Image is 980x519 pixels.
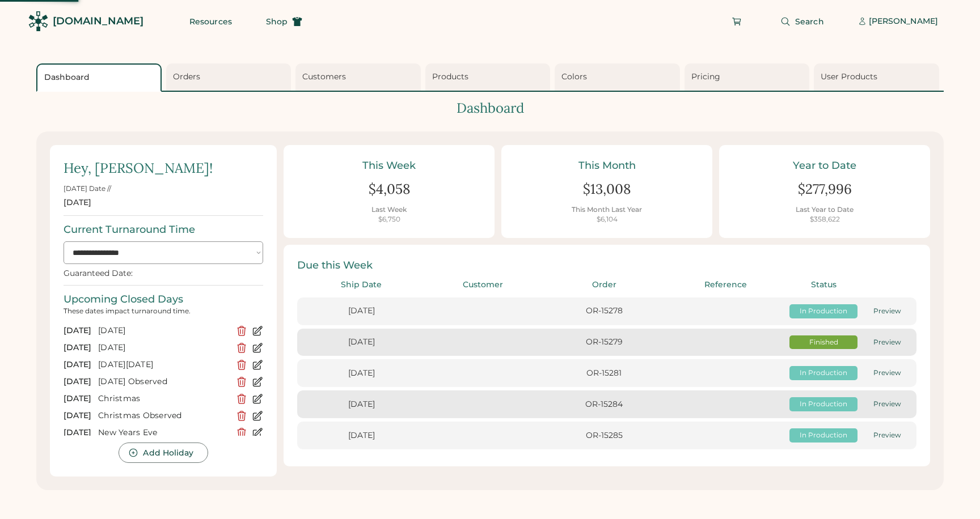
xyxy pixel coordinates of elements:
div: OR-15284 [547,399,661,410]
div: Customer [425,279,540,291]
button: Search [767,10,838,33]
div: $277,996 [798,180,852,199]
div: [DATE] [304,430,419,441]
div: In Production [789,368,857,378]
span: Search [795,18,824,25]
div: [DATE] [98,325,229,337]
div: Order [547,279,661,291]
div: Due this Week [297,258,916,273]
img: Rendered Logo - Screens [28,11,48,31]
div: This Month Last Year [572,205,642,215]
div: OR-15285 [547,430,661,441]
div: Dashboard [44,72,157,83]
div: Last Week [371,205,407,215]
div: In Production [789,307,857,316]
div: In Production [789,399,857,409]
div: Pricing [691,71,806,83]
div: Hey, [PERSON_NAME]! [64,159,213,178]
div: [DOMAIN_NAME] [53,14,143,28]
div: OR-15278 [547,305,661,317]
div: [DATE] [64,376,91,388]
div: $358,622 [810,215,840,224]
div: Year to Date [733,159,916,173]
div: Preview [864,431,910,440]
div: [DATE] [64,359,91,371]
div: Products [432,71,547,83]
div: [DATE] [64,325,91,337]
div: [DATE] [304,399,419,410]
div: New Years Eve [98,427,229,439]
div: $6,104 [597,215,618,224]
button: Resources [176,10,246,33]
div: [DATE] [304,337,419,348]
div: Current Turnaround Time [64,223,195,237]
div: Reference [668,279,783,291]
div: Upcoming Closed Days [64,292,183,307]
div: [DATE] [98,342,229,354]
div: [DATE] [304,368,419,379]
div: Last Year to Date [796,205,854,215]
div: Orders [173,71,288,83]
div: [DATE] [64,410,91,422]
div: [DATE] [64,197,91,209]
div: Colors [561,71,677,83]
div: Preview [864,338,910,347]
div: This Week [297,159,481,173]
div: OR-15279 [547,337,661,348]
div: Preview [864,307,910,316]
div: These dates impact turnaround time. [64,307,263,316]
div: [DATE] [64,342,91,354]
div: Preview [864,368,910,378]
div: Preview [864,399,910,409]
div: Christmas Observed [98,410,229,422]
div: Christmas [98,393,229,405]
div: $4,058 [369,180,410,199]
div: $6,750 [378,215,400,224]
div: [DATE] [64,393,91,405]
div: This Month [515,159,699,173]
div: [DATE] Observed [98,376,229,388]
div: User Products [821,71,936,83]
div: [DATE] Date // [64,184,111,194]
button: Add Holiday [119,443,208,463]
div: [DATE][DATE] [98,359,229,371]
div: Guaranteed Date: [64,269,133,278]
span: Shop [266,18,288,25]
div: In Production [789,431,857,440]
div: [DATE] [304,305,419,317]
div: [DATE] [64,427,91,439]
div: Ship Date [304,279,419,291]
div: [PERSON_NAME] [869,16,938,27]
div: Customers [302,71,417,83]
div: OR-15281 [547,368,661,379]
div: Finished [789,338,857,347]
button: Shop [252,10,316,33]
div: $13,008 [583,180,631,199]
div: Dashboard [36,99,944,118]
div: Status [789,279,857,291]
